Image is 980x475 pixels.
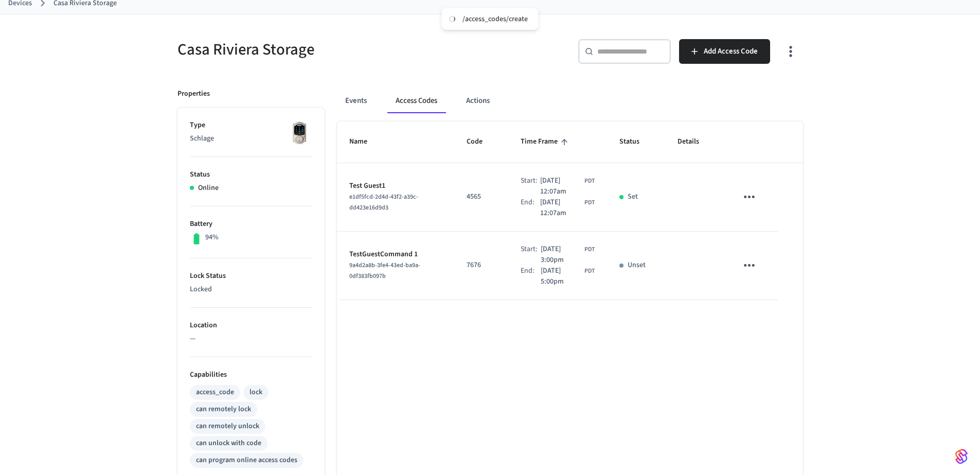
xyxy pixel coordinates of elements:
p: — [190,333,312,344]
p: Lock Status [190,271,312,282]
button: Actions [458,89,498,113]
p: 7676 [467,260,496,271]
div: Start: [521,175,540,197]
p: Test Guest1 [349,181,442,191]
span: Code [467,134,496,150]
p: 94% [205,232,219,243]
div: PST8PDT [541,266,595,287]
img: SeamLogoGradient.69752ec5.svg [955,448,968,465]
div: lock [250,387,262,398]
p: 4565 [467,191,496,202]
p: Unset [628,260,646,271]
div: PST8PDT [541,244,595,266]
span: PDT [584,245,595,254]
span: Details [678,134,712,150]
span: [DATE] 12:07am [540,197,582,219]
table: sticky table [337,121,803,300]
p: Type [190,120,312,131]
div: /access_codes/create [462,14,528,24]
span: [DATE] 3:00pm [541,244,582,266]
div: access_code [196,387,234,398]
div: Start: [521,244,541,266]
span: 9a4d2a8b-3fe4-43ed-ba9a-0df383fb097b [349,261,420,280]
p: TestGuestCommand 1 [349,249,442,260]
div: can remotely lock [196,404,251,415]
span: Name [349,134,381,150]
span: Time Frame [521,134,571,150]
span: PDT [584,177,595,186]
div: End: [521,197,540,219]
p: Properties [177,89,210,99]
p: Set [628,191,638,202]
span: PDT [584,198,595,207]
button: Add Access Code [679,39,770,64]
div: ant example [337,89,803,113]
p: Battery [190,219,312,230]
img: Schlage Sense Smart Deadbolt with Camelot Trim, Front [287,120,312,146]
span: PDT [584,267,595,276]
p: Capabilities [190,370,312,380]
div: can unlock with code [196,438,261,449]
p: Location [190,320,312,331]
p: Status [190,169,312,180]
p: Schlage [190,133,312,144]
span: Status [619,134,653,150]
h5: Casa Riviera Storage [177,39,484,60]
div: can program online access codes [196,455,297,466]
div: End: [521,266,541,287]
button: Access Codes [387,89,446,113]
button: Events [337,89,375,113]
span: [DATE] 5:00pm [541,266,582,287]
div: PST8PDT [540,175,595,197]
span: e1df5fcd-2d4d-43f2-a39c-dd423e16d9d3 [349,192,418,212]
div: PST8PDT [540,197,595,219]
span: Add Access Code [704,45,758,58]
div: can remotely unlock [196,421,259,432]
span: [DATE] 12:07am [540,175,582,197]
p: Online [198,183,219,193]
p: Locked [190,284,312,295]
